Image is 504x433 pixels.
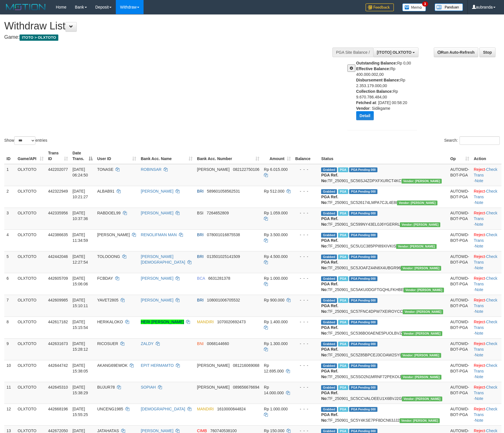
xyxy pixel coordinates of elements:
[72,341,88,352] span: [DATE] 15:28:12
[233,385,259,389] span: Copy 089656676694 to clipboard
[319,404,448,425] td: TF_250901_SC5Y4KSE7PF8DCN63JJ2
[210,428,237,433] span: Copy 760740538100 to clipboard
[264,428,284,433] span: Rp 150.000
[471,148,501,164] th: Action
[70,148,95,164] th: Date Trans.: activate to sort column descending
[471,186,501,208] td: · ·
[197,254,204,259] span: BRI
[197,320,214,324] span: MANDIRI
[4,251,15,273] td: 5
[474,211,485,215] a: Reject
[474,363,485,368] a: Reject
[97,254,120,259] span: TOLOOONG
[319,251,448,273] td: TF_250901_SC5JOAFZ44N6X4UBGR96
[4,338,15,360] td: 9
[72,320,88,330] span: [DATE] 15:15:54
[4,148,15,164] th: ID
[319,164,448,186] td: TF_250901_SC56SJ4ZDPXFXURCT4KC
[295,210,317,216] div: - - -
[97,341,118,346] span: RICOSUER
[474,232,485,237] a: Reject
[97,407,123,411] span: UNCENG1985
[264,407,288,411] span: Rp 1.000.000
[319,148,448,164] th: Status
[356,100,376,105] b: Fetched at
[356,111,374,120] button: Detail
[474,189,497,199] a: Check Trans
[141,363,174,368] a: EPIT HERMAMTO
[264,298,284,302] span: Rp 900.000
[401,375,441,380] span: Vendor URL: https://secure5.1velocity.biz
[471,208,501,229] td: · ·
[15,186,46,208] td: OLXTOTO
[48,211,68,215] span: 442335956
[197,276,205,281] span: BCA
[435,3,463,11] img: panduan.png
[321,342,337,346] span: Grabbed
[295,254,317,259] div: - - -
[48,232,68,237] span: 442386635
[264,232,288,237] span: Rp 3.500.000
[197,428,207,433] span: CIMB
[319,295,448,316] td: TF_250901_SC57FNC4DPW7XEIROYCC
[356,66,390,71] b: Effective Balance:
[48,189,68,193] span: 442322949
[474,320,497,330] a: Check Trans
[448,295,471,316] td: AUTOWD-BOT-PGA
[321,412,338,423] b: PGA Ref. No:
[4,295,15,316] td: 7
[321,369,338,379] b: PGA Ref. No:
[349,320,377,325] span: PGA Pending
[321,385,337,390] span: Grabbed
[233,167,259,172] span: Copy 082122750106 to clipboard
[349,233,377,238] span: PGA Pending
[471,404,501,425] td: · ·
[97,232,130,237] span: [PERSON_NAME]
[474,167,497,177] a: Check Trans
[97,298,118,302] span: YAVET2805
[141,341,153,346] a: ZALDY
[444,136,500,145] label: Search:
[295,406,317,412] div: - - -
[217,407,246,411] span: Copy 1610000844824 to clipboard
[295,363,317,368] div: - - -
[403,288,444,292] span: Vendor URL: https://secure5.1velocity.biz
[349,167,377,172] span: PGA Pending
[474,341,485,346] a: Reject
[197,167,230,172] span: [PERSON_NAME]
[295,341,317,346] div: - - -
[97,385,115,389] span: BUJUR78
[321,167,337,172] span: Grabbed
[434,48,478,57] a: Run Auto-Refresh
[321,320,337,325] span: Grabbed
[338,167,348,172] span: Marked by aubsensen
[295,188,317,194] div: - - -
[197,363,230,368] span: [PERSON_NAME]
[72,298,88,308] span: [DATE] 15:10:11
[402,3,426,11] img: Button%20Memo.svg
[48,363,68,368] span: 442644742
[356,78,400,82] b: Disbursement Balance:
[338,342,348,346] span: Marked by aubgusti
[349,342,377,346] span: PGA Pending
[400,418,440,423] span: Vendor URL: https://secure5.1velocity.biz
[207,254,240,259] span: Copy 013501025141509 to clipboard
[448,273,471,295] td: AUTOWD-BOT-PGA
[319,186,448,208] td: TF_250901_SC526174LMPA7CJL4E8I
[97,428,119,433] span: JATAHATAS
[479,48,496,57] a: Stop
[295,319,317,325] div: - - -
[321,211,337,216] span: Grabbed
[475,374,483,379] a: Note
[321,407,337,412] span: Grabbed
[141,211,173,215] a: [PERSON_NAME]
[141,232,177,237] a: RENOLIFMAN MAN
[474,167,485,172] a: Reject
[475,222,483,227] a: Note
[403,309,443,314] span: Vendor URL: https://secure5.1velocity.biz
[474,276,497,286] a: Check Trans
[97,211,120,215] span: RABDOEL99
[4,404,15,425] td: 12
[141,320,184,324] a: HERI [PERSON_NAME]
[264,211,288,215] span: Rp 1.059.000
